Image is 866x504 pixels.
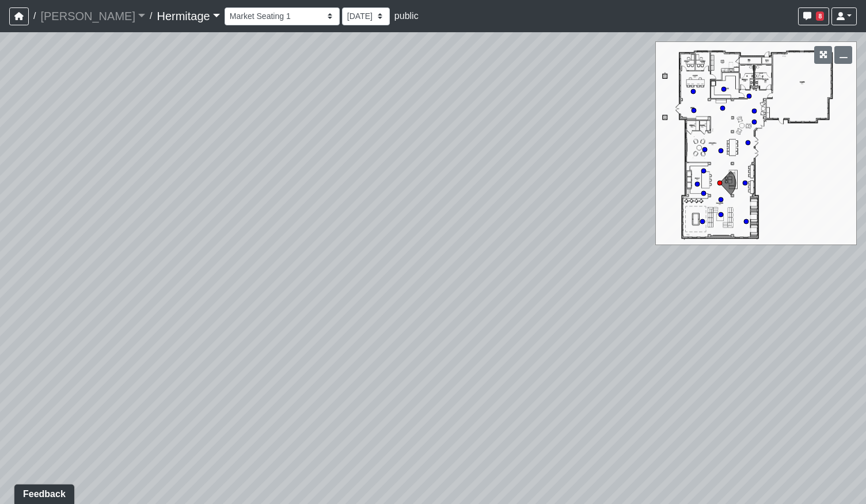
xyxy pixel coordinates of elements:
[29,5,40,28] span: /
[798,7,829,25] button: 8
[9,481,77,504] iframe: Ybug feedback widget
[145,5,157,28] span: /
[394,11,419,21] span: public
[40,5,145,28] a: [PERSON_NAME]
[157,5,219,28] a: Hermitage
[816,12,824,21] span: 8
